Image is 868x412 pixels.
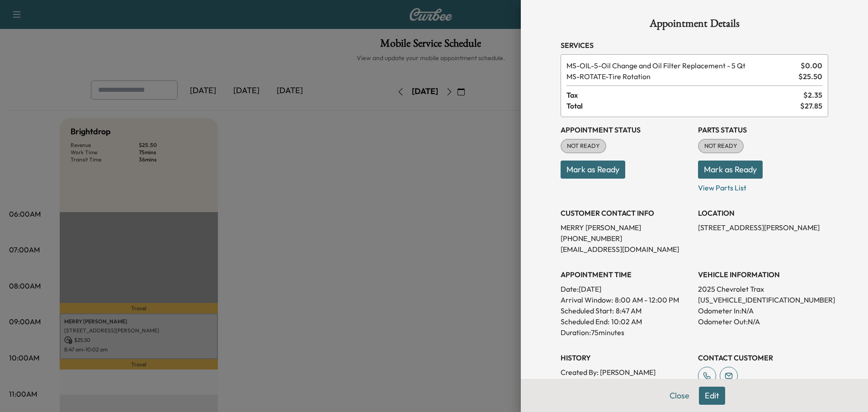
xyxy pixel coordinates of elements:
[561,222,691,233] p: MERRY [PERSON_NAME]
[561,233,691,244] p: [PHONE_NUMBER]
[803,90,822,100] span: $ 2.35
[561,284,691,294] p: Date: [DATE]
[698,179,828,193] p: View Parts List
[611,316,642,327] p: 10:02 AM
[561,305,614,316] p: Scheduled Start:
[561,18,828,33] h1: Appointment Details
[561,208,691,218] h3: CUSTOMER CONTACT INFO
[698,284,828,294] p: 2025 Chevrolet Trax
[561,142,605,151] span: NOT READY
[699,142,743,151] span: NOT READY
[698,269,828,280] h3: VEHICLE INFORMATION
[698,316,828,327] p: Odometer Out: N/A
[698,124,828,135] h3: Parts Status
[664,387,695,405] button: Close
[561,378,691,388] p: Created At : [DATE] 11:43:20 AM
[798,71,822,82] span: $ 25.50
[561,294,691,305] p: Arrival Window:
[566,100,800,111] span: Total
[699,387,725,405] button: Edit
[561,352,691,363] h3: History
[561,367,691,378] p: Created By : [PERSON_NAME]
[615,294,679,305] span: 8:00 AM - 12:00 PM
[698,208,828,218] h3: LOCATION
[698,294,828,305] p: [US_VEHICLE_IDENTIFICATION_NUMBER]
[801,60,822,71] span: $ 0.00
[561,40,828,51] h3: Services
[698,352,828,363] h3: CONTACT CUSTOMER
[698,305,828,316] p: Odometer In: N/A
[561,327,691,338] p: Duration: 75 minutes
[561,161,625,179] button: Mark as Ready
[566,60,797,71] span: Oil Change and Oil Filter Replacement - 5 Qt
[566,71,795,82] span: Tire Rotation
[561,316,609,327] p: Scheduled End:
[566,90,803,100] span: Tax
[698,161,763,179] button: Mark as Ready
[561,124,691,135] h3: Appointment Status
[698,222,828,233] p: [STREET_ADDRESS][PERSON_NAME]
[561,269,691,280] h3: APPOINTMENT TIME
[800,100,822,111] span: $ 27.85
[616,305,642,316] p: 8:47 AM
[561,244,691,255] p: [EMAIL_ADDRESS][DOMAIN_NAME]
